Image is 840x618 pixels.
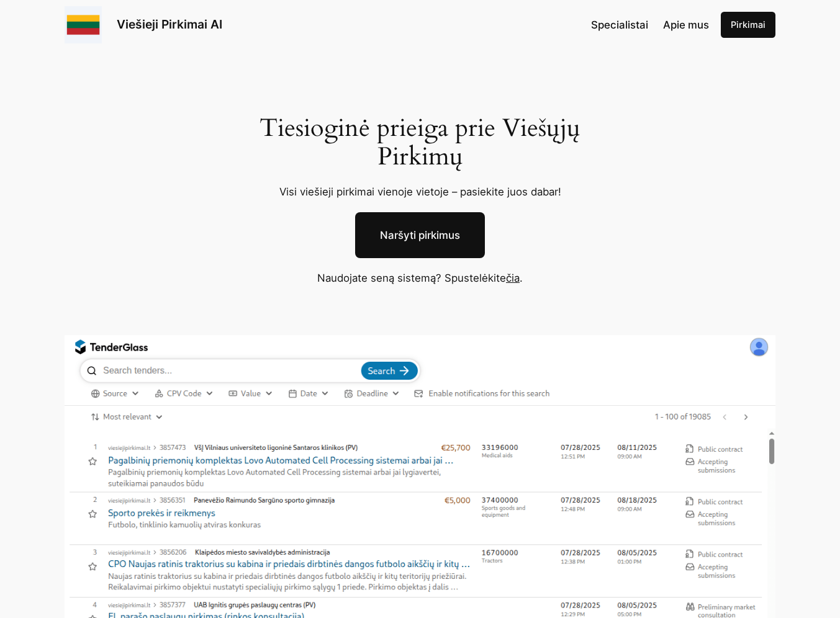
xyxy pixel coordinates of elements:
a: Specialistai [591,17,648,33]
img: Viešieji pirkimai logo [65,6,102,43]
span: Apie mus [663,19,709,31]
a: Pirkimai [721,12,775,38]
p: Naudojate seną sistemą? Spustelėkite . [228,270,613,286]
p: Visi viešieji pirkimai vienoje vietoje – pasiekite juos dabar! [245,184,595,200]
span: Specialistai [591,19,648,31]
a: Naršyti pirkimus [355,212,485,258]
nav: Navigation [591,17,709,33]
h1: Tiesioginė prieiga prie Viešųjų Pirkimų [245,114,595,171]
a: Viešieji Pirkimai AI [117,17,222,32]
a: Apie mus [663,17,709,33]
a: čia [506,272,520,284]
